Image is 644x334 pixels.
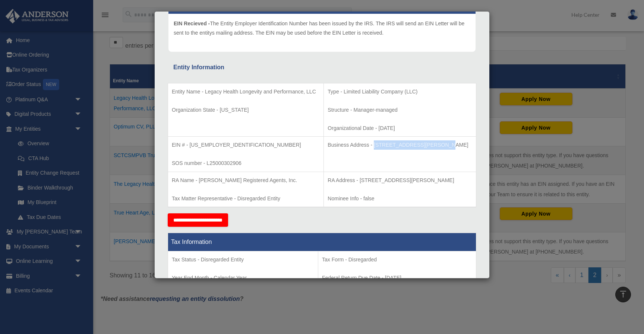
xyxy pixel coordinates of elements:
[172,273,314,283] p: Year End Month - Calendar Year
[168,233,476,251] th: Tax Information
[172,176,320,185] p: RA Name - [PERSON_NAME] Registered Agents, Inc.
[328,194,472,203] p: Nominee Info - false
[172,140,320,150] p: EIN # - [US_EMPLOYER_IDENTIFICATION_NUMBER]
[168,251,318,306] td: Tax Period Type - Calendar Year
[172,105,320,115] p: Organization State - [US_STATE]
[172,194,320,203] p: Tax Matter Representative - Disregarded Entity
[328,124,472,133] p: Organizational Date - [DATE]
[322,273,472,283] p: Federal Return Due Date - [DATE]
[173,62,471,73] div: Entity Information
[322,255,472,264] p: Tax Form - Disregarded
[174,20,210,26] span: EIN Recieved -
[172,159,320,168] p: SOS number - L25000302906
[328,105,472,115] p: Structure - Manager-managed
[328,140,472,150] p: Business Address - [STREET_ADDRESS][PERSON_NAME]
[172,87,320,96] p: Entity Name - Legacy Health Longevity and Performance, LLC
[174,19,470,37] p: The Entity Employer Identification Number has been issued by the IRS. The IRS will send an EIN Le...
[328,176,472,185] p: RA Address - [STREET_ADDRESS][PERSON_NAME]
[328,87,472,96] p: Type - Limited Liability Company (LLC)
[172,255,314,264] p: Tax Status - Disregarded Entity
